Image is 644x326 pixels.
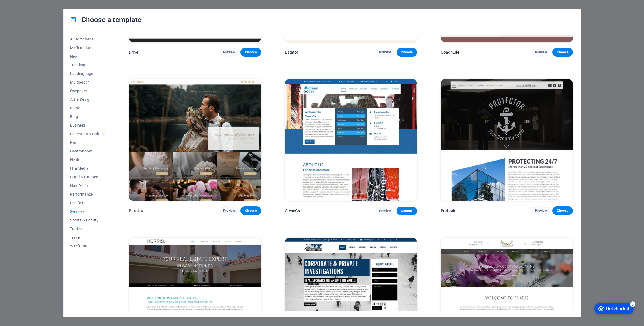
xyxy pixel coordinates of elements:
span: Preview [379,209,391,213]
button: Choose [552,48,573,57]
span: Choose [557,209,569,213]
span: Travel [70,235,105,240]
button: Health [70,155,105,164]
img: Protector [441,79,573,201]
span: Trending [70,63,105,67]
button: Choose [397,48,417,57]
button: Event [70,138,105,147]
button: Blog [70,112,105,121]
p: CoachLife [441,50,459,55]
h4: Choose a template [70,15,142,24]
button: Trades [70,224,105,233]
span: Wireframe [70,244,105,248]
span: Sports & Beauty [70,218,105,222]
button: Wireframe [70,242,105,250]
div: Get Started [16,6,39,11]
button: Gastronomy [70,147,105,155]
button: Preview [375,207,395,215]
span: Choose [401,50,413,54]
button: Preview [531,48,551,57]
button: Legal & Finance [70,173,105,181]
span: Onepager [70,89,105,93]
button: Travel [70,233,105,242]
span: Preview [535,50,547,54]
button: Choose [552,206,573,215]
button: Choose [397,207,417,215]
button: New [70,52,105,61]
button: Multipager [70,78,105,86]
span: Legal & Finance [70,175,105,179]
div: Get Started 5 items remaining, 0% complete [4,3,44,14]
button: Sports & Beauty [70,216,105,224]
img: Priodas [129,79,261,201]
p: Priodas [129,208,143,213]
button: Preview [219,206,239,215]
span: Multipager [70,80,105,84]
p: Protector [441,208,458,213]
button: Trending [70,61,105,69]
span: Services [70,209,105,214]
button: Business [70,121,105,130]
button: Landingpage [70,69,105,78]
button: Preview [531,206,551,215]
span: Education & Culture [70,132,105,136]
p: CleanCar [285,208,302,214]
button: Services [70,207,105,216]
span: Art & Design [70,97,105,102]
span: Preview [223,50,235,54]
p: Drive [129,50,138,55]
span: Gastronomy [70,149,105,153]
button: All Templates [70,35,105,43]
span: Preview [223,209,235,213]
button: Choose [240,48,261,57]
div: 5 [40,1,45,6]
img: CleanCar [285,79,417,201]
span: Landingpage [70,71,105,76]
button: Art & Design [70,95,105,104]
span: My Templates [70,46,105,50]
p: Estator [285,50,298,55]
button: Preview [375,48,395,57]
span: Blog [70,115,105,119]
span: Business [70,123,105,127]
span: Portfolio [70,201,105,205]
span: Choose [245,209,257,213]
button: My Templates [70,43,105,52]
span: Preview [535,209,547,213]
button: IT & Media [70,164,105,173]
button: Blank [70,104,105,112]
span: Trades [70,227,105,231]
button: Education & Culture [70,130,105,138]
span: Blank [70,106,105,110]
span: Health [70,158,105,162]
span: All Templates [70,37,105,41]
button: Performance [70,190,105,199]
span: Choose [245,50,257,54]
span: IT & Media [70,166,105,171]
span: Performance [70,192,105,196]
button: Choose [240,206,261,215]
span: Choose [557,50,569,54]
button: Preview [219,48,239,57]
button: Non-Profit [70,181,105,190]
span: New [70,54,105,58]
span: Non-Profit [70,183,105,188]
span: Choose [401,209,413,213]
span: Preview [379,50,391,54]
button: Portfolio [70,199,105,207]
button: Onepager [70,86,105,95]
span: Event [70,140,105,145]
